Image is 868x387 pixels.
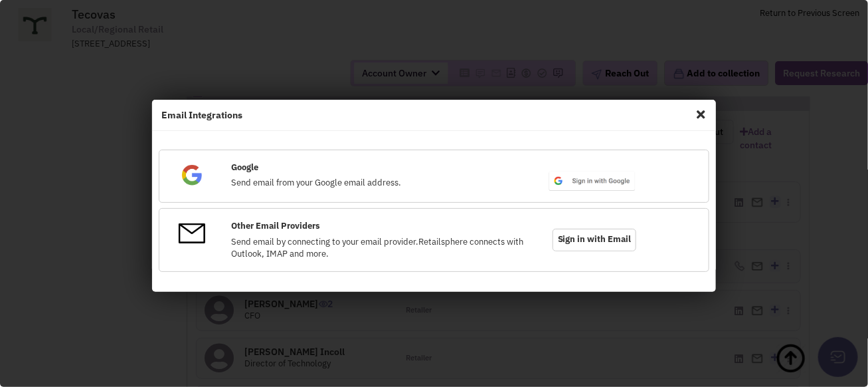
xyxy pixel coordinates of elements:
[179,220,205,247] img: OtherEmail.png
[553,229,636,251] span: Sign in with Email
[179,162,205,188] img: Google.png
[692,104,709,125] span: Close
[231,220,320,233] label: Other Email Providers
[231,162,258,174] label: Google
[161,109,707,121] h4: Email Integrations
[231,236,523,260] span: Send email by connecting to your email provider.Retailsphere connects with Outlook, IMAP and more.
[231,177,401,188] span: Send email from your Google email address.
[548,170,636,192] img: btn_google_signin_light_normal_web@2x.png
